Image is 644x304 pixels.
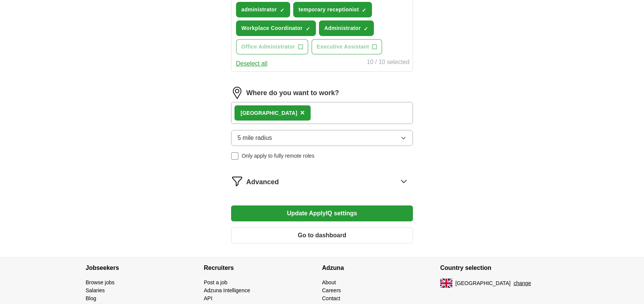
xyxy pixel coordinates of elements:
button: temporary receptionist✓ [293,2,372,17]
span: ✓ [362,7,366,13]
span: temporary receptionist [299,6,359,14]
div: 10 / 10 selected [367,58,410,68]
a: About [322,279,336,285]
a: Contact [322,295,340,301]
span: Administrator [324,24,361,32]
span: Advanced [246,177,279,187]
span: [GEOGRAPHIC_DATA] [455,279,511,287]
span: Workplace Coordinator [241,24,303,32]
h4: Country selection [440,257,558,279]
a: API [204,295,213,301]
button: administrator✓ [236,2,290,17]
input: Only apply to fully remote roles [231,152,239,160]
button: × [300,107,305,119]
a: Careers [322,287,341,293]
a: Salaries [86,287,105,293]
button: Executive Assistant [311,39,382,55]
span: administrator [241,6,277,14]
button: Update ApplyIQ settings [231,205,413,221]
span: Office Administrator [241,43,295,51]
button: Go to dashboard [231,227,413,243]
a: Browse jobs [86,279,114,285]
span: ✓ [364,26,368,32]
span: ✓ [306,26,310,32]
button: 5 mile radius [231,130,413,146]
a: Blog [86,295,96,301]
div: [GEOGRAPHIC_DATA] [241,109,297,117]
span: 5 mile radius [238,133,272,143]
a: Post a job [204,279,227,285]
img: location.png [231,87,243,99]
span: Only apply to fully remote roles [242,152,314,160]
span: Executive Assistant [317,43,369,51]
button: Deselect all [236,59,267,68]
img: UK flag [440,279,452,288]
a: Adzuna Intelligence [204,287,250,293]
img: filter [231,175,243,187]
button: Administrator✓ [319,20,374,36]
label: Where do you want to work? [246,88,339,98]
button: Workplace Coordinator✓ [236,20,316,36]
button: change [514,279,531,287]
button: Office Administrator [236,39,308,55]
span: ✓ [280,7,284,13]
span: × [300,108,305,117]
